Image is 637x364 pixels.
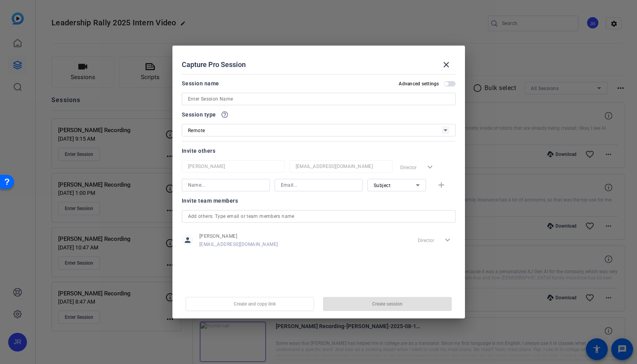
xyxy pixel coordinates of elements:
[188,180,264,190] input: Name...
[281,180,357,190] input: Email...
[188,212,449,221] input: Add others: Type email or team members name
[442,60,451,69] mat-icon: close
[296,162,386,171] input: Email...
[182,146,456,155] div: Invite others
[182,79,219,88] div: Session name
[188,162,279,171] input: Name...
[182,55,456,74] div: Capture Pro Session
[182,110,216,119] span: Session type
[199,241,278,247] span: [EMAIL_ADDRESS][DOMAIN_NAME]
[374,183,391,188] span: Subject
[182,234,193,246] mat-icon: person
[188,128,205,133] span: Remote
[221,111,229,118] mat-icon: help_outline
[199,233,278,239] span: [PERSON_NAME]
[188,94,449,104] input: Enter Session Name
[399,81,439,87] h2: Advanced settings
[182,196,456,205] div: Invite team members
